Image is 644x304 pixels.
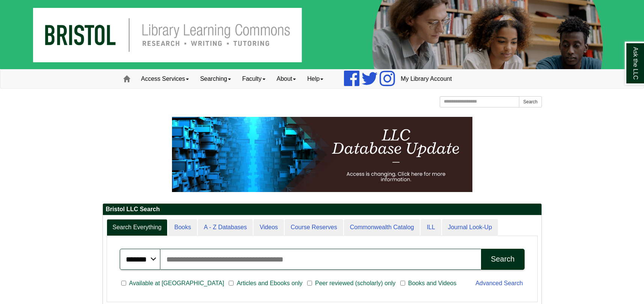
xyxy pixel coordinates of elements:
a: A - Z Databases [198,219,253,236]
input: Books and Videos [400,280,405,287]
input: Peer reviewed (scholarly) only [307,280,312,287]
a: Access Services [136,70,195,88]
span: Available at [GEOGRAPHIC_DATA] [126,279,227,288]
span: Peer reviewed (scholarly) only [312,279,398,288]
span: Articles and Ebooks only [234,279,305,288]
a: My Library Account [395,70,457,88]
a: Course Reserves [285,219,343,236]
button: Search [519,96,541,107]
a: ILL [421,219,441,236]
button: Search [481,249,524,270]
input: Articles and Ebooks only [229,280,234,287]
a: Search Everything [107,219,168,236]
a: Books [168,219,197,236]
div: Search [491,255,514,263]
a: Commonwealth Catalog [344,219,420,236]
a: Searching [195,70,237,88]
a: Journal Look-Up [442,219,498,236]
img: HTML tutorial [172,117,472,192]
a: Faculty [237,70,271,88]
a: Help [302,70,329,88]
a: About [271,70,302,88]
h2: Bristol LLC Search [103,204,541,215]
a: Videos [253,219,284,236]
a: Advanced Search [475,280,523,286]
span: Books and Videos [405,279,460,288]
input: Available at [GEOGRAPHIC_DATA] [121,280,126,287]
